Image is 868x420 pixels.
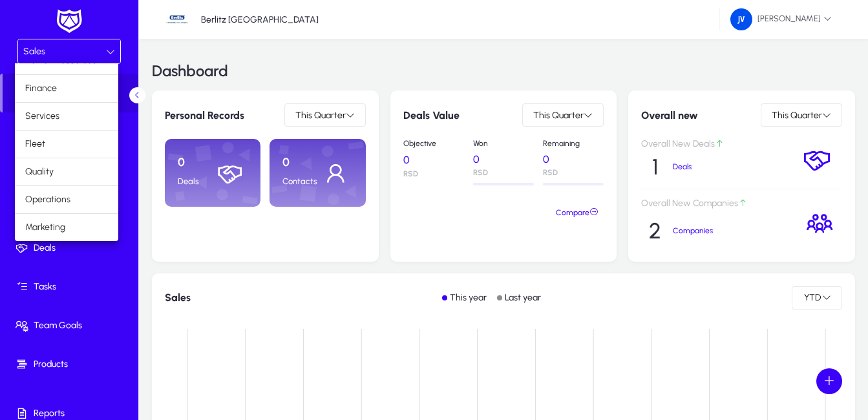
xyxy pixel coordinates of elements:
span: Services [25,109,59,124]
span: Operations [25,192,70,207]
span: Fleet [25,136,45,152]
span: Quality [25,164,54,180]
span: Marketing [25,220,65,235]
span: Finance [25,81,57,96]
